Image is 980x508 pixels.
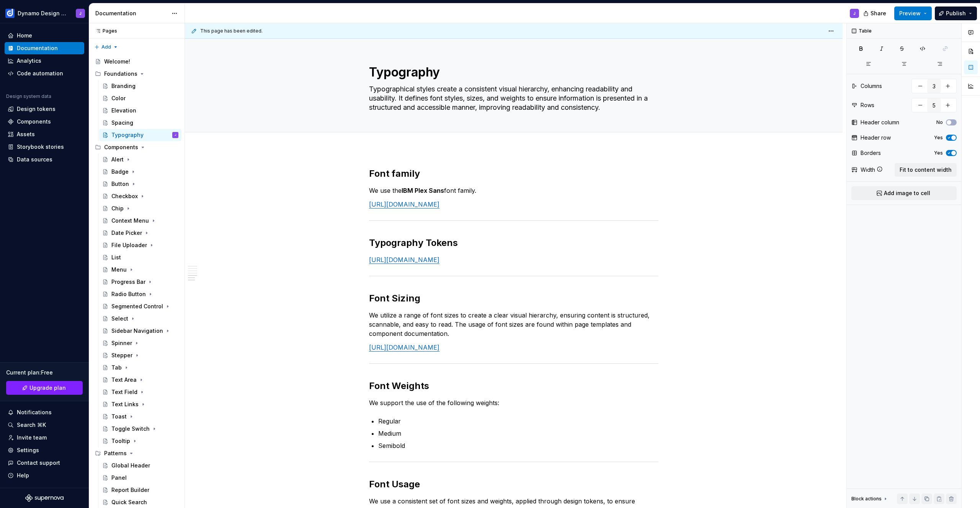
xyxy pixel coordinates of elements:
[5,128,84,140] a: Assets
[111,437,130,445] div: Tooltip
[5,469,84,482] button: Help
[861,82,882,90] div: Columns
[111,327,163,335] div: Sidebar Navigation
[17,118,51,125] div: Components
[99,288,181,300] a: Radio Button
[99,374,181,386] a: Text Area
[99,398,181,410] a: Text Links
[175,131,176,139] div: J
[111,107,136,114] div: Elevation
[946,10,966,17] span: Publish
[17,32,32,39] div: Home
[111,290,146,298] div: Radio Button
[29,384,66,392] span: Upgrade plan
[99,80,181,92] a: Branding
[99,484,181,496] a: Report Builder
[92,68,181,80] div: Foundations
[17,434,47,441] div: Invite team
[111,131,144,139] div: Typography
[111,156,124,163] div: Alert
[861,119,899,126] div: Header column
[402,187,444,194] strong: IBM Plex Sans
[111,425,150,433] div: Toggle Switch
[367,63,657,81] textarea: Typography
[111,315,128,322] div: Select
[369,398,658,407] p: We support the use of the following weights:
[369,344,439,351] a: [URL][DOMAIN_NAME]
[367,83,657,114] textarea: Typographical styles create a consistent visual hierarchy, enhancing readability and usability. I...
[111,474,127,482] div: Panel
[369,478,658,490] h2: Font Usage
[378,429,658,438] p: Medium
[17,105,56,113] div: Design tokens
[25,494,64,502] a: Supernova Logo
[99,215,181,227] a: Context Menu
[79,10,82,16] div: J
[111,376,137,384] div: Text Area
[99,264,181,276] a: Menu
[894,7,932,20] button: Preview
[111,462,150,469] div: Global Header
[111,192,138,200] div: Checkbox
[934,135,943,141] label: Yes
[851,186,957,200] button: Add image to cell
[104,143,138,151] div: Components
[2,5,87,21] button: Dynamo Design SystemJ
[99,190,181,202] a: Checkbox
[5,444,84,456] a: Settings
[99,423,181,435] a: Toggle Switch
[99,129,181,141] a: TypographyJ
[5,153,84,166] a: Data sources
[5,29,84,42] a: Home
[111,254,121,261] div: List
[104,449,127,457] div: Patterns
[99,325,181,337] a: Sidebar Navigation
[92,447,181,459] div: Patterns
[934,150,943,156] label: Yes
[111,217,149,225] div: Context Menu
[111,168,129,176] div: Badge
[900,166,952,174] span: Fit to content width
[99,435,181,447] a: Tooltip
[851,493,889,504] div: Block actions
[895,163,957,177] button: Fit to content width
[99,472,181,484] a: Panel
[5,406,84,418] button: Notifications
[92,55,181,68] a: Welcome!
[369,292,658,304] h2: Font Sizing
[104,70,137,78] div: Foundations
[871,10,886,17] span: Share
[5,103,84,115] a: Design tokens
[17,143,64,151] div: Storybook stories
[99,153,181,166] a: Alert
[5,55,84,67] a: Analytics
[111,364,122,371] div: Tab
[92,141,181,153] div: Components
[17,156,52,163] div: Data sources
[5,419,84,431] button: Search ⌘K
[18,10,67,17] div: Dynamo Design System
[111,303,163,310] div: Segmented Control
[17,472,29,479] div: Help
[111,339,132,347] div: Spinner
[111,352,132,359] div: Stepper
[200,28,263,34] span: This page has been edited.
[369,256,439,264] a: [URL][DOMAIN_NAME]
[111,498,147,506] div: Quick Search
[111,486,149,494] div: Report Builder
[111,278,145,286] div: Progress Bar
[99,251,181,264] a: List
[111,401,139,408] div: Text Links
[369,380,658,392] h2: Font Weights
[859,7,891,20] button: Share
[111,205,124,212] div: Chip
[936,119,943,125] label: No
[935,7,977,20] button: Publish
[17,70,63,77] div: Code automation
[5,42,84,54] a: Documentation
[99,104,181,117] a: Elevation
[111,266,127,274] div: Menu
[5,116,84,128] a: Components
[111,180,129,188] div: Button
[17,446,39,454] div: Settings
